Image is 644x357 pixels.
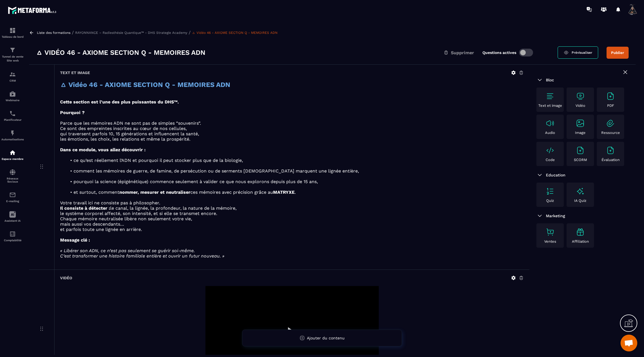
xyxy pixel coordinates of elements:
[602,158,620,162] p: Évaluation
[273,190,295,195] strong: MATRYXE
[1,106,24,126] a: schedulerschedulerPlanificateur
[546,187,555,196] img: text-image no-wrap
[576,187,585,196] img: text-image
[576,103,585,108] p: Vidéo
[60,70,90,75] h6: Text et image
[545,131,555,135] p: Audio
[1,79,24,82] p: CRM
[60,221,124,227] span: mais aussi vos descendants…
[9,130,16,136] img: automations
[9,27,16,34] img: formation
[606,119,615,128] img: text-image no-wrap
[546,173,565,177] span: Education
[60,120,201,126] span: Parce que les mémoires ADN ne sont pas de simples “souvenirs”.
[576,92,585,101] img: text-image no-wrap
[546,119,555,128] img: text-image no-wrap
[546,158,555,162] p: Code
[9,149,16,156] img: automations
[575,131,586,135] p: Image
[110,205,236,211] span: le canal, la lignée, la profondeur, la nature de la mémoire,
[1,239,24,242] p: Comptabilité
[9,231,16,237] img: accountant
[606,92,615,101] img: text-image no-wrap
[546,228,555,237] img: text-image no-wrap
[60,136,190,142] span: les émotions, les choix, les relations et même la prospérité.
[451,50,474,55] span: Supprimer
[1,226,24,246] a: accountantaccountantComptabilité
[601,131,620,135] p: Ressource
[572,51,592,55] span: Prévisualiser
[558,46,598,59] a: Prévisualiser
[37,31,70,35] a: Liste des formations
[74,168,359,174] span: comment les mémoires de guerre, de famine, de persécution ou de serments [DEMOGRAPHIC_DATA] marqu...
[1,207,24,226] a: Assistant IA
[576,146,585,155] img: text-image no-wrap
[1,145,24,165] a: automationsautomationsEspace membre
[546,92,555,101] img: text-image no-wrap
[119,190,190,195] strong: nommer, mesurer et neutraliser
[538,103,562,108] p: Text et image
[1,200,24,203] p: E-mailing
[9,47,16,53] img: formation
[75,31,187,35] a: RAYONNANCE – Radiesthésie Quantique™ - DHS Strategie Academy
[60,253,224,259] em: C’est transformer une histoire familiale entière et ouvrir un futur nouveau. »
[546,198,554,203] p: Quiz
[9,169,16,176] img: social-network
[607,47,629,59] button: Publier
[60,200,160,205] span: Votre travail ici ne consiste pas à philosopher.
[74,190,119,195] span: et surtout, comment
[9,91,16,97] img: automations
[307,336,345,340] span: Ajouter du contenu
[544,239,556,243] p: Ventes
[546,78,554,82] span: Bloc
[36,48,205,57] h3: 🜂 Vidéo 46 - AXIOME SECTION Q - MEMOIRES ADN
[536,212,543,219] img: arrow-down
[1,35,24,38] p: Tableau de bord
[606,146,615,155] img: text-image no-wrap
[60,227,142,232] span: et parfois toute une lignée en arrière.
[9,191,16,198] img: email
[189,30,191,35] span: /
[574,198,586,203] p: IA Quiz
[576,119,585,128] img: text-image no-wrap
[546,214,565,218] span: Marketing
[1,99,24,102] p: Webinaire
[74,179,318,184] span: pourquoi la science (épigénétique) commence seulement à valider ce que nous explorons depuis plus...
[482,50,516,55] label: Questions actives
[1,23,24,42] a: formationformationTableau de bord
[536,172,543,178] img: arrow-down
[60,205,110,211] strong: Il consiste à détecter :
[536,77,543,83] img: arrow-down
[576,228,585,237] img: text-image
[574,158,587,162] p: SCORM
[607,103,614,108] p: PDF
[572,239,589,243] p: Affiliation
[9,71,16,78] img: formation
[1,55,24,63] p: Tunnel de vente Site web
[546,146,555,155] img: text-image no-wrap
[1,157,24,160] p: Espace membre
[1,118,24,121] p: Planificateur
[1,42,24,67] a: formationformationTunnel de vente Site web
[1,219,24,222] p: Assistant IA
[9,110,16,117] img: scheduler
[60,248,195,253] em: « Libérer son ADN, ce n’est pas seulement se guérir soi-même.
[60,131,199,136] span: qui traversent parfois 10, 15 générations et influencent la santé,
[60,216,192,221] span: Chaque mémoire neutralisée libère non seulement votre vie,
[60,276,72,280] h6: Vidéo
[1,138,24,141] p: Automatisations
[621,335,637,351] div: Ouvrir le chat
[60,81,230,89] strong: 🜂 Vidéo 46 - AXIOME SECTION Q - MEMOIRES ADN
[1,165,24,187] a: social-networksocial-networkRéseaux Sociaux
[1,126,24,145] a: automationsautomationsAutomatisations
[60,126,187,131] span: Ce sont des empreintes inscrites au cœur de nos cellules,
[190,190,273,195] span: ces mémoires avec précision grâce au
[60,110,85,115] strong: Pourquoi ?
[1,86,24,106] a: automationsautomationsWebinaire
[1,187,24,207] a: emailemailE-mailing
[72,30,74,35] span: /
[1,67,24,86] a: formationformationCRM
[192,31,278,35] a: 🜂 Vidéo 46 - AXIOME SECTION Q - MEMOIRES ADN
